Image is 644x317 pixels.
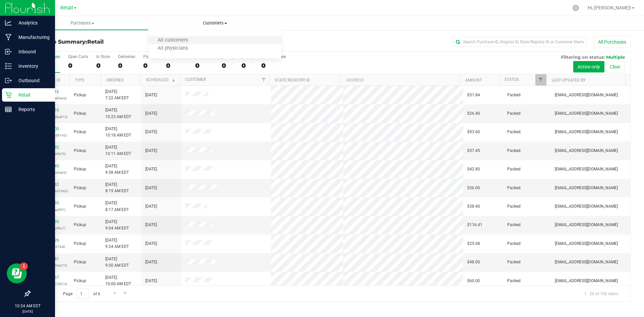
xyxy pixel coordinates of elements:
[16,20,148,26] span: Purchases
[143,54,158,59] div: PickUps
[87,39,104,45] span: Retail
[149,16,281,30] a: Customers All customers All physicians
[5,34,12,41] inline-svg: Manufacturing
[555,278,618,284] span: [EMAIL_ADDRESS][DOMAIN_NAME]
[555,92,618,98] span: [EMAIL_ADDRESS][DOMAIN_NAME]
[5,92,12,98] inline-svg: Retail
[16,16,149,30] a: Purchases
[105,219,129,231] span: [DATE] 9:04 AM EDT
[507,166,521,172] span: Packed
[507,278,521,284] span: Packed
[275,78,310,83] a: State Registry ID
[3,309,52,314] p: [DATE]
[467,148,480,154] span: $37.45
[12,48,52,56] p: Inbound
[261,62,286,69] div: 0
[467,92,480,98] span: $51.84
[105,256,129,269] span: [DATE] 9:50 AM EDT
[57,288,106,299] span: Page of 6
[34,114,66,120] p: (8e219031563be673)
[149,38,197,43] span: All customers
[34,262,66,269] p: (0e4d6957ed59e075)
[145,129,157,135] span: [DATE]
[3,303,52,309] p: 10:24 AM EDT
[606,54,625,60] span: Multiple
[222,62,233,69] div: 0
[74,166,86,172] span: Pickup
[507,222,521,228] span: Packed
[74,259,86,265] span: Pickup
[34,132,66,139] p: (3e392dced3c39142)
[579,288,624,299] span: 1 - 20 of 106 items
[555,185,618,191] span: [EMAIL_ADDRESS][DOMAIN_NAME]
[5,63,12,69] inline-svg: Inventory
[12,62,52,70] p: Inventory
[74,129,86,135] span: Pickup
[12,105,52,113] p: Reports
[74,148,86,154] span: Pickup
[258,74,269,86] a: Filter
[453,37,587,47] input: Search Purchase ID, Original ID, State Registry ID or Customer Name...
[34,151,66,157] p: (58aab83a2836fe79)
[34,95,66,101] p: (0b2e96d669e04aca)
[5,77,12,84] inline-svg: Outbound
[75,78,85,83] a: Type
[535,74,546,86] a: Filter
[467,222,482,228] span: $116.41
[74,92,86,98] span: Pickup
[5,19,12,26] inline-svg: Analytics
[145,166,157,172] span: [DATE]
[143,62,158,69] div: 0
[30,39,230,45] h3: Purchase Summary:
[507,110,521,117] span: Packed
[118,54,135,59] div: Deliveries
[77,288,89,299] input: 1
[105,163,129,176] span: [DATE] 9:58 AM EDT
[5,106,12,113] inline-svg: Reports
[145,278,157,284] span: [DATE]
[185,77,206,82] a: Customer
[12,91,52,99] p: Retail
[555,166,618,172] span: [EMAIL_ADDRESS][DOMAIN_NAME]
[34,169,66,176] p: (2686ea3c9c9d4a05)
[74,278,86,284] span: Pickup
[145,148,157,154] span: [DATE]
[467,129,480,135] span: $93.60
[555,203,618,210] span: [EMAIL_ADDRESS][DOMAIN_NAME]
[105,126,131,139] span: [DATE] 10:18 AM EDT
[34,281,66,287] p: (1eaa761bb2273914)
[340,74,460,86] th: Address
[20,262,28,270] iframe: Resource center unread badge
[241,62,253,69] div: 0
[467,110,480,117] span: $26.40
[149,46,197,51] span: All physicians
[105,200,129,213] span: [DATE] 8:17 AM EDT
[96,62,110,69] div: 0
[145,241,157,247] span: [DATE]
[105,144,131,157] span: [DATE] 10:11 AM EDT
[507,241,521,247] span: Packed
[74,203,86,210] span: Pickup
[110,288,120,298] a: Go to the next page
[5,48,12,55] inline-svg: Inbound
[105,181,129,194] span: [DATE] 8:19 AM EDT
[105,274,131,287] span: [DATE] 10:00 AM EDT
[507,148,521,154] span: Packed
[166,62,187,69] div: 0
[12,76,52,85] p: Outbound
[145,222,157,228] span: [DATE]
[74,222,86,228] span: Pickup
[507,259,521,265] span: Packed
[555,222,618,228] span: [EMAIL_ADDRESS][DOMAIN_NAME]
[145,110,157,117] span: [DATE]
[555,241,618,247] span: [EMAIL_ADDRESS][DOMAIN_NAME]
[507,185,521,191] span: Packed
[504,77,519,82] a: Status
[467,278,480,284] span: $60.00
[105,89,129,101] span: [DATE] 7:22 AM EDT
[552,78,586,83] a: Last Updated By
[467,185,480,191] span: $36.00
[149,20,281,26] span: Customers
[594,36,631,48] button: All Purchases
[118,62,135,69] div: 0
